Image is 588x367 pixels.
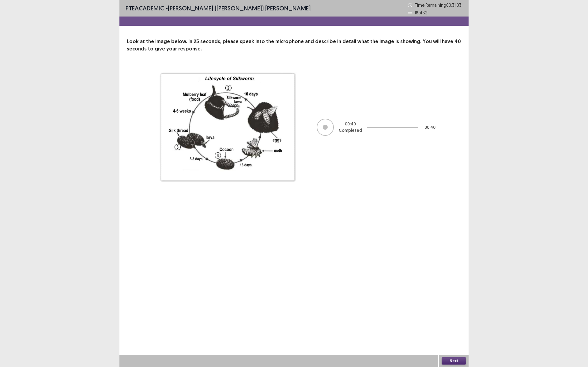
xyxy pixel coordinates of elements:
p: 00 : 40 [345,121,356,127]
p: Completed [339,127,362,134]
img: image-description [151,67,304,187]
p: 00 : 40 [424,124,435,131]
span: PTE academic [126,4,164,12]
button: Next [442,357,466,365]
p: 18 of 32 [415,9,428,16]
p: Look at the image below. In 25 seconds, please speak into the microphone and describe in detail w... [127,38,461,53]
p: Time Remaining 00 : 31 : 03 [415,2,462,8]
p: - [PERSON_NAME] ([PERSON_NAME]) [PERSON_NAME] [126,4,311,13]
